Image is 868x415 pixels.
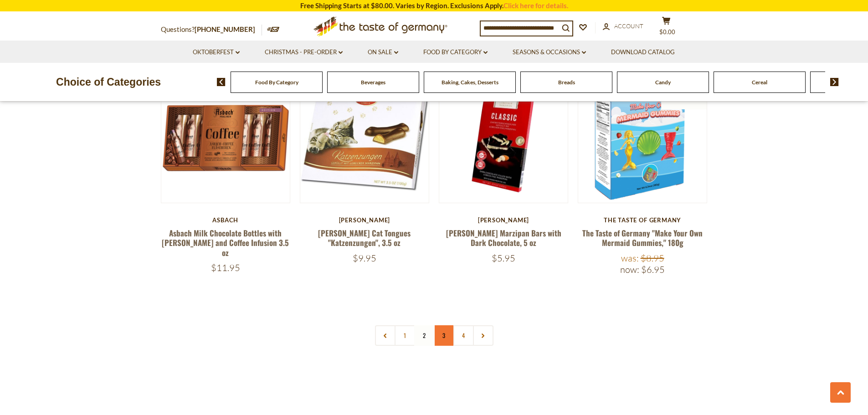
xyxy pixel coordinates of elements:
a: Download Catalog [611,47,675,57]
a: Click here for details. [503,1,568,10]
a: Beverages [361,79,385,86]
a: Breads [558,79,575,86]
img: next arrow [830,78,839,86]
img: Carstens Luebecker Marzipan Bars with Dark Chocolate, 5 oz [439,74,568,203]
a: [PERSON_NAME] Marzipan Bars with Dark Chocolate, 5 oz [446,227,561,248]
span: $9.95 [353,252,376,264]
a: Seasons & Occasions [513,47,586,57]
span: $5.95 [492,252,515,264]
span: Account [614,22,643,30]
p: Questions? [161,24,262,36]
button: $0.00 [653,16,680,39]
div: The Taste of Germany [578,216,708,224]
div: [PERSON_NAME] [300,216,430,224]
a: On Sale [368,47,398,57]
div: [PERSON_NAME] [439,216,569,224]
div: Asbach [161,216,291,224]
a: [PERSON_NAME] Cat Tongues "Katzenzungen", 3.5 oz [318,227,411,248]
a: Cereal [752,79,767,86]
img: previous arrow [217,78,226,86]
img: Carstens Marzipan Cat Tongues "Katzenzungen", 3.5 oz [300,74,429,203]
a: Oktoberfest [193,47,240,57]
label: Now: [620,264,639,275]
a: 4 [453,325,474,346]
a: Christmas - PRE-ORDER [265,47,343,57]
img: The Taste of Germany "Make Your Own Mermaid Gummies," 180g [578,74,707,203]
span: $11.95 [211,262,240,273]
a: Candy [655,79,671,86]
a: Asbach Milk Chocolate Bottles with [PERSON_NAME] and Coffee Infusion 3.5 oz [162,227,289,258]
a: 1 [395,325,415,346]
a: 3 [434,325,454,346]
a: Baking, Cakes, Desserts [442,79,498,86]
a: [PHONE_NUMBER] [195,25,255,33]
a: Account [603,21,643,31]
a: Food By Category [255,79,298,86]
label: Was: [621,252,639,264]
span: $8.95 [641,252,664,264]
a: Food By Category [423,47,488,57]
span: $6.95 [641,264,665,275]
img: Asbach Milk Chocolate Bottles with Brandy and Coffee Infusion 3.5 oz [161,74,290,203]
a: The Taste of Germany "Make Your Own Mermaid Gummies," 180g [582,227,703,248]
span: $0.00 [659,28,675,36]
